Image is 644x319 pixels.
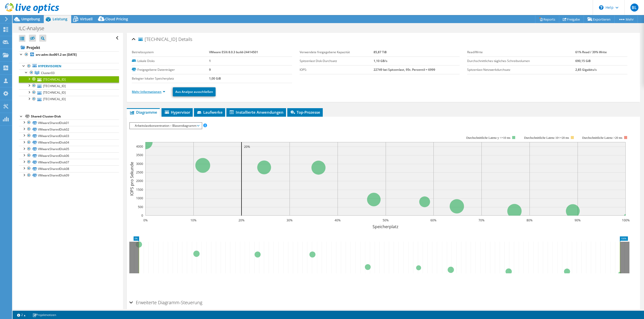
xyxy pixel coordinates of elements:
a: Mehr Informationen [132,90,165,94]
a: VMwareSharedDisk03 [19,133,119,139]
a: Projektnotizen [29,312,60,318]
label: Spitzenlast Netzwerkdurchsatz [467,67,575,72]
a: Cluster03 [19,70,119,76]
span: Virtuell [80,17,93,21]
label: Read/Write [467,50,575,55]
span: BL [630,4,638,12]
a: [TECHNICAL_ID] [19,89,119,96]
b: 2,85 Gigabits/s [575,68,597,72]
text: 50% [383,218,389,222]
h2: Erweiterte Diagramm-Steuerung [129,297,202,307]
a: Aus Analyse ausschließen [173,87,216,96]
a: VMwareSharedDisk04 [19,139,119,146]
a: VMwareSharedDisk09 [19,172,119,179]
text: 80% [527,218,533,222]
span: Leistung [53,17,67,21]
a: VMwareSharedDisk07 [19,159,119,165]
span: Cluster03 [41,71,55,75]
text: 1000 [136,196,143,200]
label: Durchschnittliches tägliches Schreibvolumen [467,58,575,63]
b: 1,10 GB/s [374,59,387,63]
label: Lokale Disks [132,58,209,63]
a: VMwareSharedDisk05 [19,146,119,152]
b: 1 [209,59,211,63]
a: 2 [14,312,29,318]
span: Installierte Anwendungen [229,110,284,115]
tspan: Durchschnittliche Latenz 10<=20 ms [524,136,569,140]
b: 61% Read / 39% Write [575,50,607,54]
text: 20% [244,145,250,149]
label: Spitzenlast Disk-Durchsatz [300,58,374,63]
span: Cloud Pricing [105,17,128,21]
text: 20% [238,218,245,222]
label: Freigegebene Datenträger [132,67,209,72]
text: 30% [287,218,293,222]
label: IOPS: [300,67,374,72]
span: Diagramme [129,110,157,115]
a: [TECHNICAL_ID] [19,83,119,89]
a: Reports [535,15,559,23]
tspan: Durchschnittliche Latenz y <=10 ms [466,136,511,140]
b: srv-adm-ibx001.2 on [DATE] [36,52,77,57]
svg: \n [599,5,603,10]
text: 100% [622,218,630,222]
text: 40% [335,218,341,222]
text: 2000 [136,179,143,183]
text: 3500 [136,153,143,157]
b: 690,15 GiB [575,59,591,63]
span: Laufwerke [196,110,223,115]
text: 1500 [136,187,143,192]
a: Freigabe [559,15,584,23]
span: Hypervisor [164,110,190,115]
label: Belegter lokaler Speicherplatz [132,76,209,81]
text: 4000 [136,144,143,149]
a: [TECHNICAL_ID] [19,96,119,102]
text: 2500 [136,170,143,174]
label: Betriebssystem [132,50,209,55]
a: VMwareSharedDisk02 [19,126,119,133]
a: [TECHNICAL_ID] [19,76,119,83]
text: 0 [141,213,143,218]
text: 60% [430,218,436,222]
a: Hypervisoren [19,63,119,70]
a: VMwareSharedDisk08 [19,165,119,172]
span: Umgebung [21,17,40,21]
h1: ILC-Analyse [16,26,52,31]
div: Shared-Cluster-Disk [31,113,119,119]
span: [TECHNICAL_ID] [138,37,177,42]
b: 9 [209,68,211,72]
a: Exportieren [584,15,615,23]
b: 85,87 TiB [374,50,387,54]
a: VMwareSharedDisk06 [19,152,119,159]
a: VMwareSharedDisk01 [19,119,119,126]
text: Speicherplatz [373,224,398,229]
text: Durchschnittliche Latenz >20 ms [582,136,623,140]
text: 70% [478,218,485,222]
a: Mehr [614,15,638,23]
b: VMware ESXi 8.0.3 build-24414501 [209,50,258,54]
text: 3000 [136,162,143,166]
span: Top-Prozesse [290,110,320,115]
text: IOPS pro Sekunde [129,162,135,196]
span: Details [178,36,192,42]
b: 1,00 GiB [209,76,221,81]
a: srv-adm-ibx001.2 on [DATE] [19,51,119,58]
label: Verwendete freigegebene Kapazität [300,50,374,55]
text: 0% [143,218,148,222]
span: Arbeitslastkonzentration – Blasendiagramm [132,123,199,129]
a: Projekt [19,43,119,51]
text: 10% [190,218,196,222]
text: 90% [575,218,581,222]
b: 22749 bei Spitzenlast, 95t. Perzentil = 6999 [374,68,435,72]
text: 500 [138,205,143,209]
